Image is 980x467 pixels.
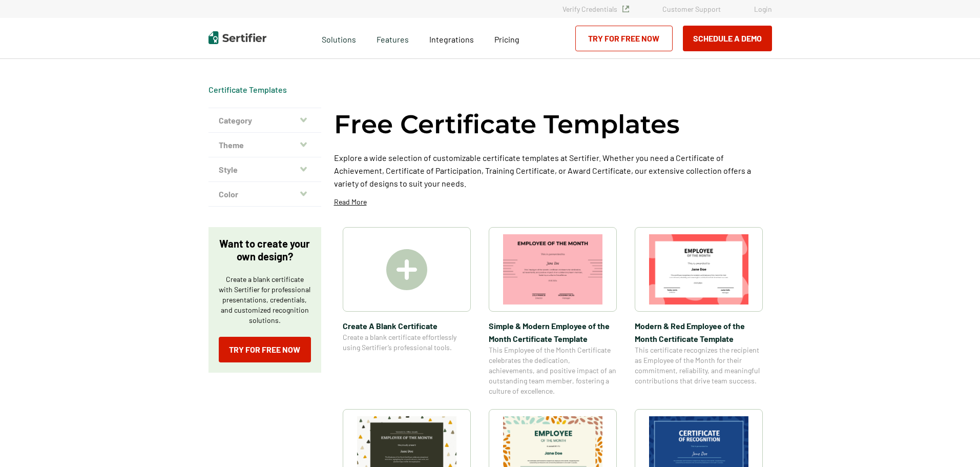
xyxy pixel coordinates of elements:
[334,197,367,207] p: Read More
[649,234,748,304] img: Modern & Red Employee of the Month Certificate Template
[575,26,673,51] a: Try for Free Now
[429,32,474,45] a: Integrations
[208,31,266,44] img: Sertifier | Digital Credentialing Platform
[489,345,617,396] span: This Employee of the Month Certificate celebrates the dedication, achievements, and positive impa...
[208,85,287,94] a: Certificate Templates
[219,237,311,263] p: Want to create your own design?
[208,85,287,95] div: Breadcrumb
[662,5,721,13] a: Customer Support
[334,151,772,190] p: Explore a wide selection of customizable certificate templates at Sertifier. Whether you need a C...
[562,5,629,13] a: Verify Credentials
[334,108,680,141] h1: Free Certificate Templates
[635,319,763,345] span: Modern & Red Employee of the Month Certificate Template
[208,133,321,157] button: Theme
[377,32,409,45] span: Features
[208,85,287,95] span: Certificate Templates
[219,274,311,326] p: Create a blank certificate with Sertifier for professional presentations, credentials, and custom...
[386,249,427,290] img: Create A Blank Certificate
[754,5,772,13] a: Login
[322,32,356,45] span: Solutions
[494,32,519,45] a: Pricing
[489,227,617,396] a: Simple & Modern Employee of the Month Certificate TemplateSimple & Modern Employee of the Month C...
[208,108,321,133] button: Category
[343,332,471,353] span: Create a blank certificate effortlessly using Sertifier’s professional tools.
[208,182,321,207] button: Color
[622,6,629,12] img: Verified
[208,157,321,182] button: Style
[503,234,602,304] img: Simple & Modern Employee of the Month Certificate Template
[429,34,474,44] span: Integrations
[489,319,617,345] span: Simple & Modern Employee of the Month Certificate Template
[219,337,311,362] a: Try for Free Now
[494,34,519,44] span: Pricing
[343,319,471,332] span: Create A Blank Certificate
[635,345,763,386] span: This certificate recognizes the recipient as Employee of the Month for their commitment, reliabil...
[635,227,763,396] a: Modern & Red Employee of the Month Certificate TemplateModern & Red Employee of the Month Certifi...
